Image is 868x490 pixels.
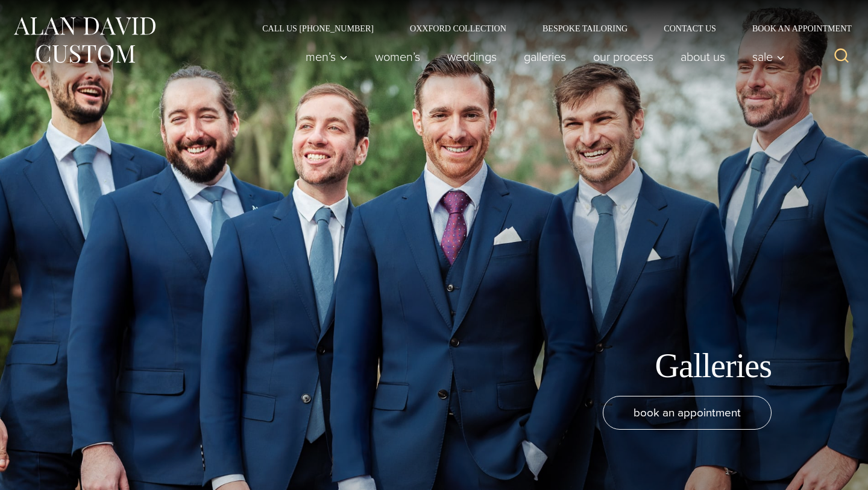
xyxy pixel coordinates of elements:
[655,346,772,386] h1: Galleries
[362,45,434,69] a: Women’s
[306,51,348,63] span: Men’s
[292,45,791,69] nav: Primary Navigation
[734,24,856,33] a: Book an Appointment
[752,51,785,63] span: Sale
[511,45,580,69] a: Galleries
[634,404,741,421] span: book an appointment
[646,24,734,33] a: Contact Us
[603,396,772,430] a: book an appointment
[580,45,667,69] a: Our Process
[827,42,856,71] button: View Search Form
[244,24,856,33] nav: Secondary Navigation
[12,13,157,67] img: Alan David Custom
[392,24,524,33] a: Oxxford Collection
[667,45,739,69] a: About Us
[524,24,646,33] a: Bespoke Tailoring
[434,45,511,69] a: weddings
[244,24,392,33] a: Call Us [PHONE_NUMBER]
